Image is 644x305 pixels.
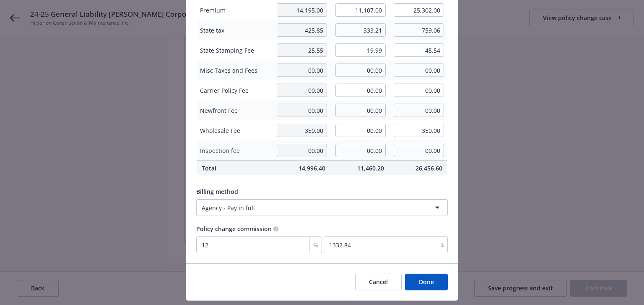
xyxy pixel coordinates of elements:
span: State Stamping Fee [200,46,268,55]
span: 14,996.40 [277,164,325,173]
span: State tax [200,26,268,35]
span: Total [202,164,267,173]
span: 26,456.60 [394,164,443,173]
span: % [313,241,318,249]
span: $ [441,241,444,249]
span: Billing method [196,188,238,196]
span: Misc Taxes and Fees [200,66,268,75]
span: Newfront Fee [200,106,268,115]
span: Policy change commission [196,225,272,233]
button: Cancel [355,274,402,290]
span: Premium [200,6,268,15]
span: Wholesale Fee [200,126,268,135]
span: 11,460.20 [335,164,384,173]
span: Carrier Policy Fee [200,86,268,95]
button: Done [405,274,448,290]
span: Inspection fee [200,146,268,155]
